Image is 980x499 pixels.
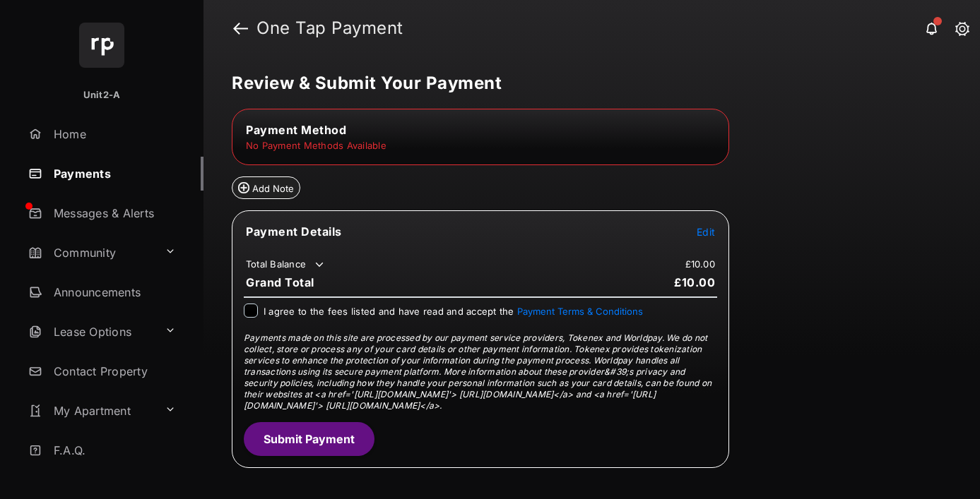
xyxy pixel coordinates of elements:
a: Community [23,236,159,270]
a: Announcements [23,275,203,309]
strong: One Tap Payment [256,20,403,37]
td: Total Balance [245,258,326,272]
a: Contact Property [23,354,203,388]
button: Submit Payment [244,422,374,456]
a: F.A.Q. [23,433,203,467]
span: Edit [697,226,715,238]
span: Grand Total [246,275,314,289]
span: £10.00 [674,275,715,289]
h5: Review & Submit Your Payment [232,75,940,92]
span: Payment Details [246,224,342,239]
p: Unit2-A [83,88,121,102]
a: My Apartment [23,394,159,428]
img: svg+xml;base64,PHN2ZyB4bWxucz0iaHR0cDovL3d3dy53My5vcmcvMjAwMC9zdmciIHdpZHRoPSI2NCIgaGVpZ2h0PSI2NC... [79,23,124,68]
span: Payment Method [246,123,346,137]
span: Payments made on this site are processed by our payment service providers, Tokenex and Worldpay. ... [244,332,712,411]
td: No Payment Methods Available [245,139,387,152]
button: Add Note [232,176,300,199]
a: Payments [23,157,203,191]
button: I agree to the fees listed and have read and accept the [517,306,643,317]
span: I agree to the fees listed and have read and accept the [264,306,643,317]
td: £10.00 [685,258,716,270]
a: Home [23,117,203,151]
a: Lease Options [23,315,159,349]
button: Edit [697,224,715,239]
a: Messages & Alerts [23,196,203,230]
